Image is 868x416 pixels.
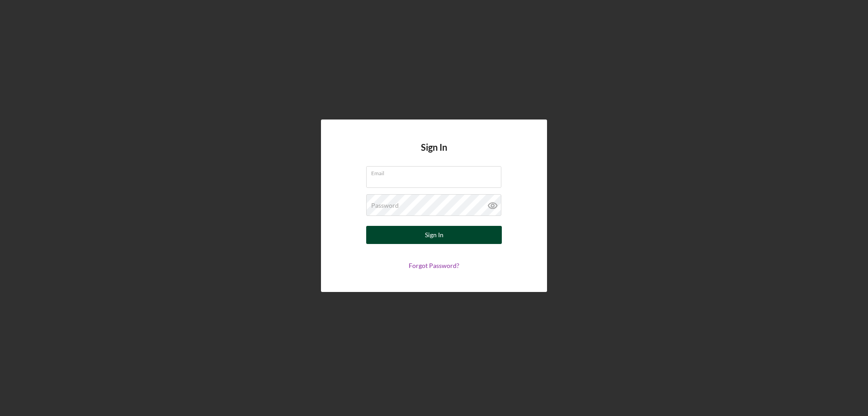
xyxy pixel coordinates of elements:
label: Email [371,167,501,177]
label: Password [371,202,399,209]
h4: Sign In [421,142,447,166]
a: Forgot Password? [409,262,459,269]
button: Sign In [366,226,502,244]
div: Sign In [425,226,443,244]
